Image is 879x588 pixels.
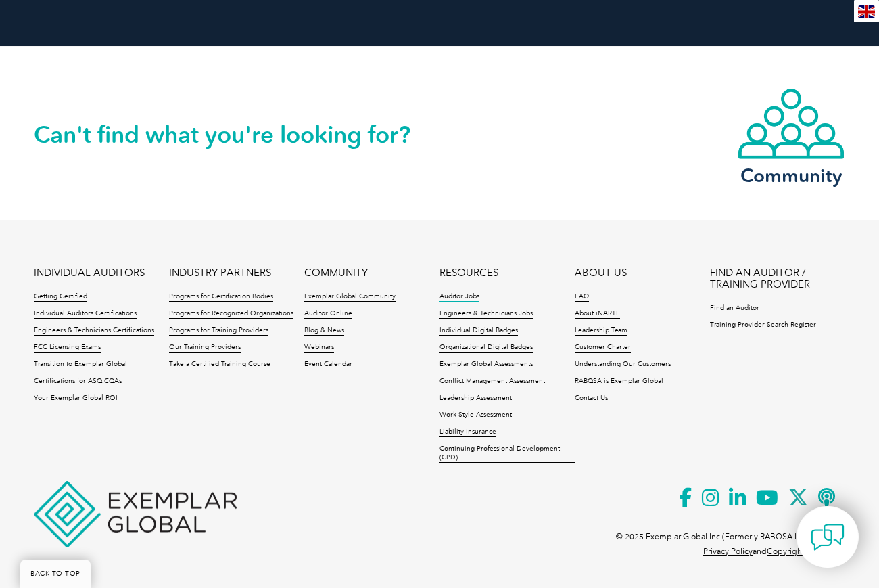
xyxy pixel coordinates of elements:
[439,343,533,353] a: Organizational Digital Badges
[169,326,268,336] a: Programs for Training Providers
[710,304,759,313] a: Find an Auditor
[439,394,512,403] a: Leadership Assessment
[439,292,479,302] a: Auditor Jobs
[304,326,344,336] a: Blog & News
[737,87,845,160] img: icon-community.webp
[575,309,620,319] a: About iNARTE
[169,267,271,279] a: INDUSTRY PARTNERS
[737,167,845,184] h3: Community
[34,481,237,547] img: Exemplar Global
[34,377,122,386] a: Certifications for ASQ CQAs
[575,326,627,336] a: Leadership Team
[710,267,845,290] a: FIND AN AUDITOR / TRAINING PROVIDER
[20,560,91,588] a: BACK TO TOP
[439,309,533,319] a: Engineers & Technicians Jobs
[34,394,118,403] a: Your Exemplar Global ROI
[439,445,575,463] a: Continuing Professional Development (CPD)
[575,394,608,403] a: Contact Us
[439,360,533,369] a: Exemplar Global Assessments
[575,343,631,353] a: Customer Charter
[575,377,663,386] a: RABQSA is Exemplar Global
[34,124,439,145] h2: Can't find what you're looking for?
[34,267,145,279] a: INDIVIDUAL AUDITORS
[703,547,753,556] a: Privacy Policy
[34,360,127,369] a: Transition to Exemplar Global
[575,267,627,279] a: ABOUT US
[34,326,154,336] a: Engineers & Technicians Certifications
[439,428,496,437] a: Liability Insurance
[710,321,816,330] a: Training Provider Search Register
[169,343,241,353] a: Our Training Providers
[439,326,518,336] a: Individual Digital Badges
[767,547,845,556] a: Copyright Disclaimer
[858,5,875,18] img: en
[34,292,87,302] a: Getting Certified
[169,292,273,302] a: Programs for Certification Bodies
[575,360,671,369] a: Understanding Our Customers
[575,292,589,302] a: FAQ
[616,529,845,544] p: © 2025 Exemplar Global Inc (Formerly RABQSA International).
[737,87,845,184] a: Community
[439,377,545,386] a: Conflict Management Assessment
[439,267,498,279] a: RESOURCES
[34,309,137,319] a: Individual Auditors Certifications
[304,309,352,319] a: Auditor Online
[169,360,270,369] a: Take a Certified Training Course
[811,520,845,554] img: contact-chat.png
[34,343,101,353] a: FCC Licensing Exams
[703,544,845,559] p: and
[439,411,512,420] a: Work Style Assessment
[304,360,352,369] a: Event Calendar
[304,343,334,353] a: Webinars
[169,309,293,319] a: Programs for Recognized Organizations
[304,267,368,279] a: COMMUNITY
[304,292,396,302] a: Exemplar Global Community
